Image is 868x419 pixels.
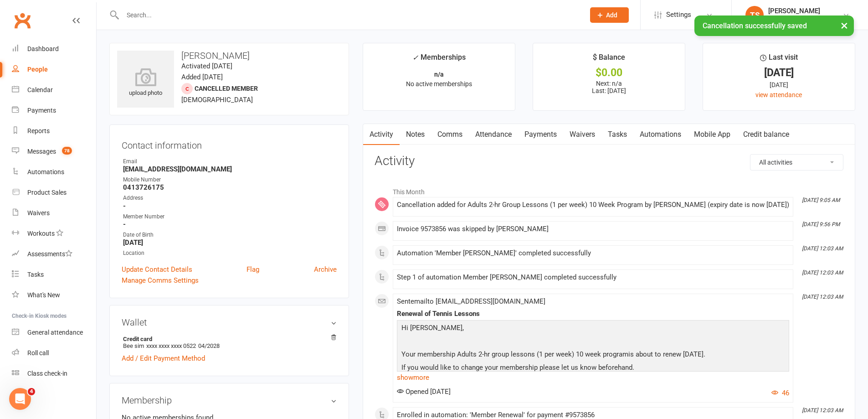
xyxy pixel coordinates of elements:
[122,317,337,327] h3: Wallet
[123,194,337,202] div: Address
[122,395,337,405] h3: Membership
[123,336,332,342] strong: Credit card
[601,124,633,145] a: Tasks
[12,39,96,59] a: Dashboard
[768,15,830,23] div: [GEOGRAPHIC_DATA]
[12,100,96,121] a: Payments
[397,274,789,281] div: Step 1 of automation Member [PERSON_NAME] completed successfully
[27,230,55,237] div: Workouts
[711,80,847,90] div: [DATE]
[27,189,67,196] div: Product Sales
[117,51,341,61] h3: [PERSON_NAME]
[27,45,59,52] div: Dashboard
[397,297,545,305] span: Sent email to [EMAIL_ADDRESS][DOMAIN_NAME]
[737,124,796,145] a: Credit balance
[122,275,199,286] a: Manage Comms Settings
[27,329,83,336] div: General attendance
[363,124,400,145] a: Activity
[62,147,72,155] span: 78
[768,7,830,15] div: [PERSON_NAME]
[12,264,96,285] a: Tasks
[606,11,617,19] span: Add
[802,197,840,203] i: [DATE] 9:05 AM
[399,322,787,336] p: Hi [PERSON_NAME]
[541,80,677,94] p: Next: n/a Last: [DATE]
[12,244,96,264] a: Assessments
[755,91,802,98] a: view attendance
[375,182,843,197] li: This Month
[563,124,601,145] a: Waivers
[27,349,49,357] div: Roll call
[12,322,96,343] a: General attendance kiosk mode
[397,411,789,419] div: Enrolled in automation: 'Member Renewal' for payment #9573856
[397,225,789,233] div: Invoice 9573856 was skipped by [PERSON_NAME]
[146,342,196,349] span: xxxx xxxx xxxx 0522
[181,62,232,70] time: Activated [DATE]
[412,53,418,62] i: ✓
[27,168,64,176] div: Automations
[123,231,337,239] div: Date of Birth
[802,245,843,252] i: [DATE] 12:03 AM
[694,16,854,36] div: Cancellation successfully saved
[27,66,48,73] div: People
[12,162,96,182] a: Automations
[518,124,563,145] a: Payments
[123,249,337,258] div: Location
[27,370,67,377] div: Class check-in
[27,86,53,93] div: Calendar
[802,221,840,228] i: [DATE] 9:56 PM
[397,388,451,396] span: Opened [DATE]
[633,124,688,145] a: Automations
[590,7,629,23] button: Add
[12,343,96,363] a: Roll call
[400,124,431,145] a: Notes
[12,141,96,162] a: Messages 78
[12,59,96,80] a: People
[117,68,174,98] div: upload photo
[27,148,56,155] div: Messages
[802,294,843,300] i: [DATE] 12:03 AM
[27,209,50,217] div: Waivers
[122,137,337,150] h3: Contact information
[399,362,787,375] p: If you would like to change your membership please let us know beforehand.
[11,9,34,32] a: Clubworx
[431,124,469,145] a: Comms
[397,201,789,209] div: Cancellation added for Adults 2-hr Group Lessons (1 per week) 10 Week Program by [PERSON_NAME] (e...
[123,157,337,166] div: Email
[406,80,472,88] span: No active memberships
[120,9,578,21] input: Search...
[195,85,258,92] span: Cancelled member
[122,334,337,351] li: Bee sim
[469,124,518,145] a: Attendance
[628,350,705,358] span: is about to renew [DATE].
[375,154,843,168] h3: Activity
[9,388,31,410] iframe: Intercom live chat
[802,407,843,414] i: [DATE] 12:03 AM
[198,342,220,349] span: 04/2028
[12,203,96,223] a: Waivers
[434,71,444,78] strong: n/a
[760,52,798,68] div: Last visit
[314,264,337,275] a: Archive
[12,121,96,141] a: Reports
[123,220,337,228] strong: -
[666,5,691,25] span: Settings
[771,388,789,398] button: 46
[123,183,337,191] strong: 0413726175
[27,250,72,258] div: Assessments
[181,96,253,104] span: [DEMOGRAPHIC_DATA]
[745,6,764,24] div: TS
[12,223,96,244] a: Workouts
[541,68,677,78] div: $0.00
[123,212,337,221] div: Member Number
[836,16,853,35] button: ×
[28,388,35,395] span: 4
[711,68,847,78] div: [DATE]
[247,264,259,275] a: Flag
[397,310,789,318] div: Renewal of Tennis Lessons
[123,176,337,184] div: Mobile Number
[412,52,466,68] div: Memberships
[462,324,464,332] span: ,
[27,291,60,299] div: What's New
[122,264,192,275] a: Update Contact Details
